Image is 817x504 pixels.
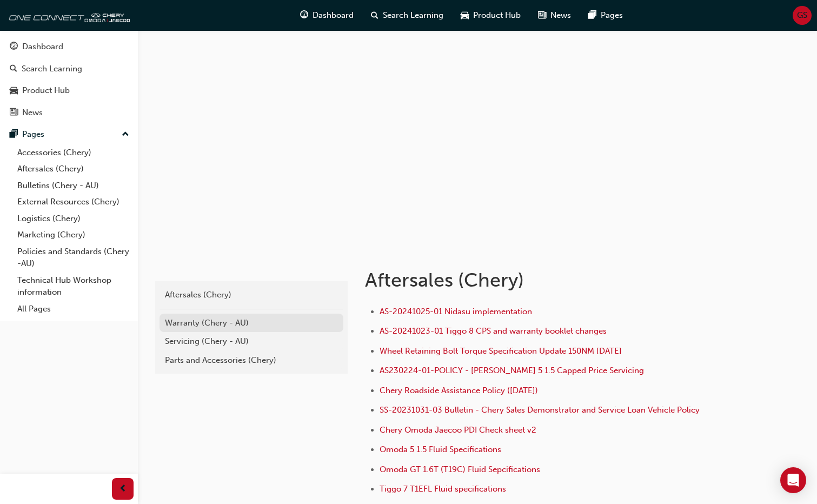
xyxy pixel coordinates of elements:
a: News [4,103,134,123]
div: Servicing (Chery - AU) [165,335,338,348]
div: Parts and Accessories (Chery) [165,354,338,367]
span: news-icon [538,9,546,22]
div: News [22,107,43,119]
span: guage-icon [300,9,308,22]
span: prev-icon [119,482,127,496]
div: Product Hub [22,84,70,97]
span: pages-icon [588,9,596,22]
a: search-iconSearch Learning [362,4,452,26]
a: Accessories (Chery) [13,144,134,161]
span: pages-icon [10,130,18,140]
button: DashboardSearch LearningProduct HubNews [4,35,134,124]
span: car-icon [10,86,18,96]
div: Open Intercom Messenger [780,467,806,493]
span: Product Hub [473,9,521,22]
span: search-icon [10,64,17,74]
span: Dashboard [313,9,354,22]
a: External Resources (Chery) [13,194,134,210]
span: guage-icon [10,42,18,52]
a: Search Learning [4,59,134,79]
a: Wheel Retaining Bolt Torque Specification Update 150NM [DATE] [380,346,622,356]
a: AS-20241025-01 Nidasu implementation [380,307,532,316]
span: GS [797,9,807,22]
a: Policies and Standards (Chery -AU) [13,243,134,272]
a: Technical Hub Workshop information [13,272,134,301]
span: News [550,9,571,22]
a: Servicing (Chery - AU) [160,332,343,351]
button: Pages [4,124,134,144]
div: Pages [22,128,44,141]
a: SS-20231031-03 Bulletin - Chery Sales Demonstrator and Service Loan Vehicle Policy [380,405,700,415]
a: Dashboard [4,37,134,57]
a: car-iconProduct Hub [452,4,529,26]
img: oneconnect [5,4,130,26]
a: Parts and Accessories (Chery) [160,351,343,370]
a: Bulletins (Chery - AU) [13,177,134,194]
a: Omoda 5 1.5 Fluid Specifications [380,445,501,454]
a: Chery Roadside Assistance Policy ([DATE]) [380,386,538,395]
a: Aftersales (Chery) [160,286,343,304]
a: Marketing (Chery) [13,227,134,243]
span: Pages [601,9,623,22]
span: Search Learning [383,9,443,22]
span: up-icon [122,128,129,142]
button: GS [793,6,812,25]
a: Logistics (Chery) [13,210,134,227]
a: All Pages [13,301,134,317]
a: Chery Omoda Jaecoo PDI Check sheet v2 [380,425,536,435]
span: news-icon [10,108,18,118]
div: Warranty (Chery - AU) [165,317,338,329]
span: car-icon [461,9,469,22]
span: search-icon [371,9,378,22]
a: Product Hub [4,81,134,101]
div: Search Learning [22,63,82,75]
h1: Aftersales (Chery) [365,268,720,292]
a: Tiggo 7 T1EFL Fluid specifications [380,484,506,494]
div: Dashboard [22,41,63,53]
a: guage-iconDashboard [291,4,362,26]
a: AS230224-01-POLICY - [PERSON_NAME] 5 1.5 Capped Price Servicing [380,366,644,375]
div: Aftersales (Chery) [165,289,338,301]
a: Omoda GT 1.6T (T19C) Fluid Sepcifications [380,465,540,474]
a: news-iconNews [529,4,580,26]
a: Warranty (Chery - AU) [160,314,343,333]
a: Aftersales (Chery) [13,161,134,177]
a: AS-20241023-01 Tiggo 8 CPS and warranty booklet changes [380,326,607,336]
a: pages-iconPages [580,4,632,26]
